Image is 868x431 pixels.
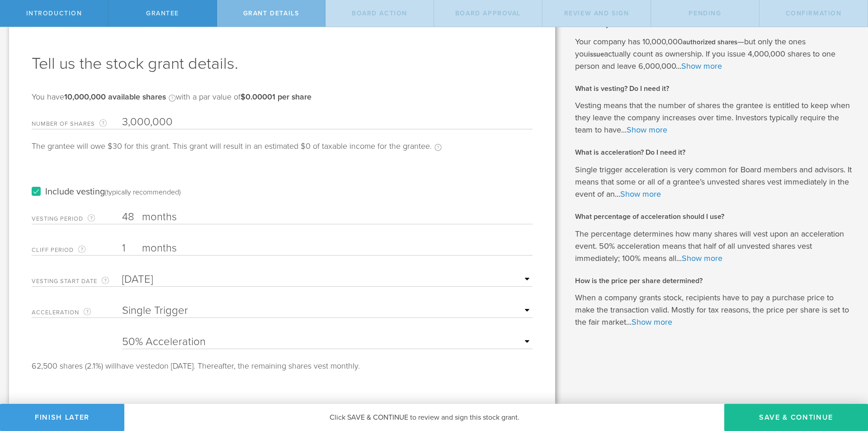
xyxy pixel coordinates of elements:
[32,362,533,370] div: 62,500 shares (2.1%) will on [DATE]. Thereafter, the remaining shares vest monthly.
[146,9,179,17] span: Grantee
[32,142,442,160] div: The grantee will owe $30 for this grant. This grant will result in an estimated $0 of taxable inc...
[32,213,122,224] label: Vesting Period
[575,147,854,157] h2: What is acceleration? Do I need it?
[32,93,311,111] div: You have
[564,9,629,17] span: Review and Sign
[575,276,854,286] h2: How is the price per share determined?
[142,210,232,226] label: months
[122,115,533,129] input: Required
[26,9,82,17] span: Introduction
[620,189,661,199] a: Show more
[64,92,166,102] b: 10,000,000 available shares
[122,273,533,286] input: Required
[627,125,667,135] a: Show more
[32,118,122,129] label: Number of Shares
[32,245,122,255] label: Cliff Period
[724,404,868,431] button: Save & Continue
[689,9,721,17] span: Pending
[575,292,854,328] p: When a company grants stock, recipients have to pay a purchase price to make the transaction vali...
[122,210,533,224] input: Number of months
[32,307,122,317] label: Acceleration
[588,50,604,58] b: issue
[243,9,299,17] span: Grant Details
[575,99,854,136] p: Vesting means that the number of shares the grantee is entitled to keep when they leave the compa...
[575,84,854,94] h2: What is vesting? Do I need it?
[142,242,232,257] label: months
[683,38,737,46] b: authorized shares
[32,53,533,75] h1: Tell us the stock grant details.
[117,361,160,371] span: have vested
[575,36,854,72] p: Your company has 10,000,000 —but only the ones you actually count as ownership. If you issue 4,00...
[124,404,724,431] div: Click SAVE & CONTINUE to review and sign this stock grant.
[682,253,722,263] a: Show more
[122,242,533,255] input: Number of months
[575,228,854,265] p: The percentage determines how many shares will vest upon an acceleration event. 50% acceleration ...
[241,92,311,102] b: $0.00001 per share
[681,61,722,71] a: Show more
[32,187,181,197] label: Include vesting
[176,92,311,102] span: with a par value of
[632,317,672,327] a: Show more
[575,164,854,200] p: Single trigger acceleration is very common for Board members and advisors. It means that some or ...
[823,360,868,404] iframe: Chat Widget
[575,212,854,222] h2: What percentage of acceleration should I use?
[32,276,122,286] label: Vesting Start Date
[455,9,521,17] span: Board Approval
[105,188,181,197] div: (typically recommended)
[786,9,842,17] span: Confirmation
[352,9,407,17] span: Board Action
